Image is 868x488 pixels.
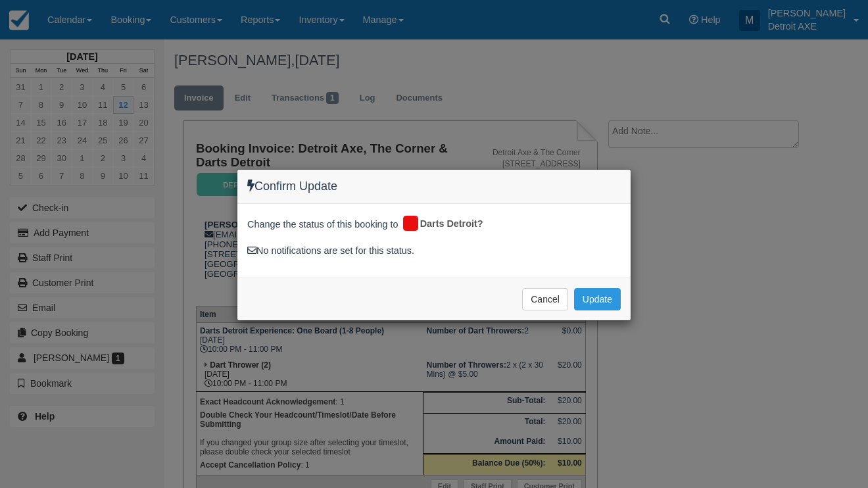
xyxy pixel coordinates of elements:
button: Cancel [522,288,568,310]
span: Change the status of this booking to [247,218,398,235]
div: Darts Detroit? [401,214,493,235]
h4: Confirm Update [247,180,621,193]
div: No notifications are set for this status. [247,244,621,258]
button: Update [574,288,621,310]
